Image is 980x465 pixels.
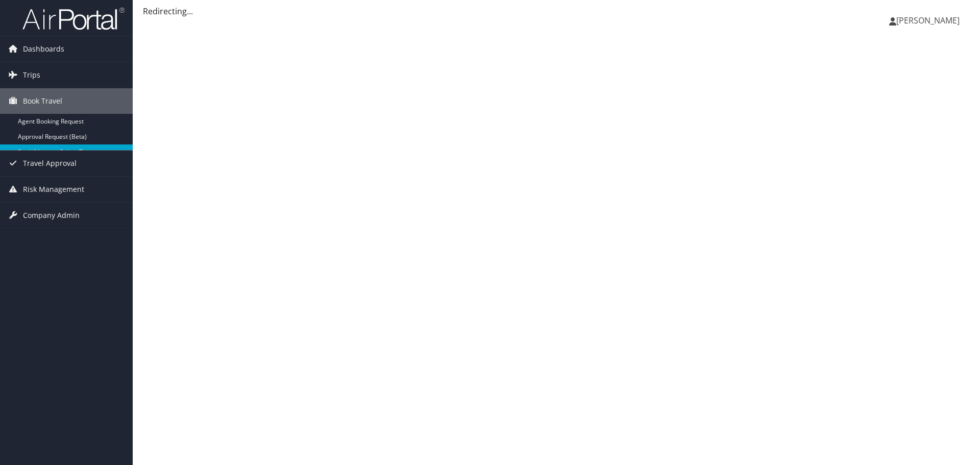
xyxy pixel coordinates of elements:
a: [PERSON_NAME] [889,5,970,36]
span: Trips [23,62,40,88]
span: Dashboards [23,36,64,62]
div: Redirecting... [143,5,970,17]
span: Travel Approval [23,151,77,176]
span: Risk Management [23,177,84,202]
img: airportal-logo.png [22,7,125,31]
span: Book Travel [23,88,62,114]
span: Company Admin [23,203,80,228]
span: [PERSON_NAME] [896,15,960,26]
